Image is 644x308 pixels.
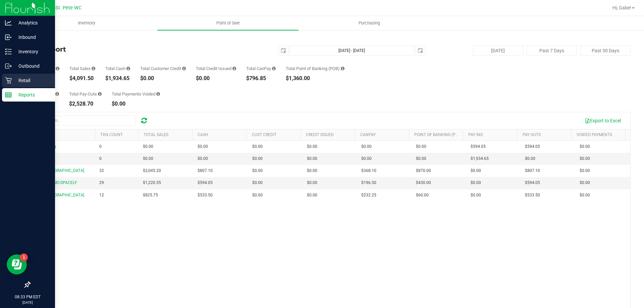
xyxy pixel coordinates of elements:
[471,192,481,198] span: $0.00
[69,76,95,81] div: $4,091.50
[55,92,59,96] i: Sum of all cash pay-ins added to tills within the date range.
[286,66,344,71] div: Total Point of Banking (POB)
[182,66,186,71] i: Sum of all successful, non-voided payment transaction amounts using account credit as the payment...
[198,143,208,150] span: $0.00
[414,132,462,137] a: Point of Banking (POB)
[307,143,317,150] span: $0.00
[471,168,481,174] span: $0.00
[232,66,236,71] i: Sum of all successful refund transaction amounts from purchase returns resulting in account credi...
[361,168,376,174] span: $368.10
[140,76,186,81] div: $0.00
[156,92,160,96] i: Sum of all voided payment transaction amounts (excluding tips and transaction fees) within the da...
[198,192,213,198] span: $533.50
[416,192,429,198] span: $60.00
[252,180,263,186] span: $0.00
[246,76,276,81] div: $796.85
[307,180,317,186] span: $0.00
[361,192,376,198] span: $232.25
[3,300,52,305] p: [DATE]
[252,192,263,198] span: $0.00
[307,168,317,174] span: $0.00
[361,143,372,150] span: $0.00
[580,115,625,126] button: Export to Excel
[416,180,431,186] span: $430.00
[98,92,102,96] i: Sum of all cash pay-outs removed from tills within the date range.
[3,294,52,300] p: 08:33 PM EDT
[580,156,590,162] span: $0.00
[198,132,208,137] a: Cash
[580,46,631,56] button: Past 30 Days
[20,253,28,261] iframe: Resource center unread badge
[416,143,426,150] span: $0.00
[140,66,186,71] div: Total Customer Credit
[580,192,590,198] span: $0.00
[69,66,95,71] div: Total Sales
[252,143,263,150] span: $0.00
[361,180,376,186] span: $196.50
[416,46,425,55] span: select
[471,180,481,186] span: $0.00
[143,192,158,198] span: $825.75
[5,48,12,55] inline-svg: Inventory
[525,168,540,174] span: $807.10
[306,132,334,137] a: Credit Issued
[341,66,344,71] i: Sum of the successful, non-voided point-of-banking payment transaction amounts, both via payment ...
[12,76,52,84] p: Retail
[143,156,153,162] span: $0.00
[307,156,317,162] span: $0.00
[279,46,288,55] span: select
[360,132,376,137] a: CanPay
[143,180,161,186] span: $1,220.55
[580,168,590,174] span: $0.00
[12,62,52,70] p: Outbound
[525,192,540,198] span: $533.50
[286,76,344,81] div: $1,360.00
[523,132,541,137] a: Pay Outs
[5,34,12,41] inline-svg: Inbound
[612,5,631,10] span: Hi, Gabe!
[5,19,12,26] inline-svg: Analytics
[525,180,540,186] span: $594.05
[143,143,153,150] span: $0.00
[69,20,104,26] span: Inventory
[196,76,236,81] div: $0.00
[525,143,540,150] span: $594.05
[207,20,249,26] span: Point of Sale
[69,92,102,96] div: Total Pay-Outs
[252,156,263,162] span: $0.00
[105,66,130,71] div: Total Cash
[198,168,213,174] span: $807.10
[12,33,52,41] p: Inbound
[12,48,52,56] p: Inventory
[299,16,440,30] a: Purchasing
[196,66,236,71] div: Total Credit Issued
[12,91,52,99] p: Reports
[126,66,130,71] i: Sum of all successful, non-voided cash payment transaction amounts (excluding tips and transactio...
[34,168,84,173] span: Till 1 - [GEOGRAPHIC_DATA]
[30,46,230,53] h4: Till Report
[580,143,590,150] span: $0.00
[99,156,102,162] span: 0
[198,156,208,162] span: $0.00
[92,66,95,71] i: Sum of all successful, non-voided payment transaction amounts (excluding tips and transaction fee...
[473,46,523,56] button: [DATE]
[5,63,12,69] inline-svg: Outbound
[99,143,102,150] span: 0
[7,254,27,274] iframe: Resource center
[99,168,104,174] span: 32
[416,156,426,162] span: $0.00
[100,132,123,137] a: TXN Count
[350,20,389,26] span: Purchasing
[34,180,77,185] span: Till 2 - COSMO-SPACELY
[69,101,102,107] div: $2,528.70
[143,168,161,174] span: $2,045.20
[471,156,489,162] span: $1,934.65
[34,193,84,197] span: Till 4 - [GEOGRAPHIC_DATA]
[16,16,157,30] a: Inventory
[246,66,276,71] div: Total CanPay
[468,132,483,137] a: Pay Ins
[527,46,577,56] button: Past 7 Days
[35,116,136,126] input: Search...
[12,19,52,27] p: Analytics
